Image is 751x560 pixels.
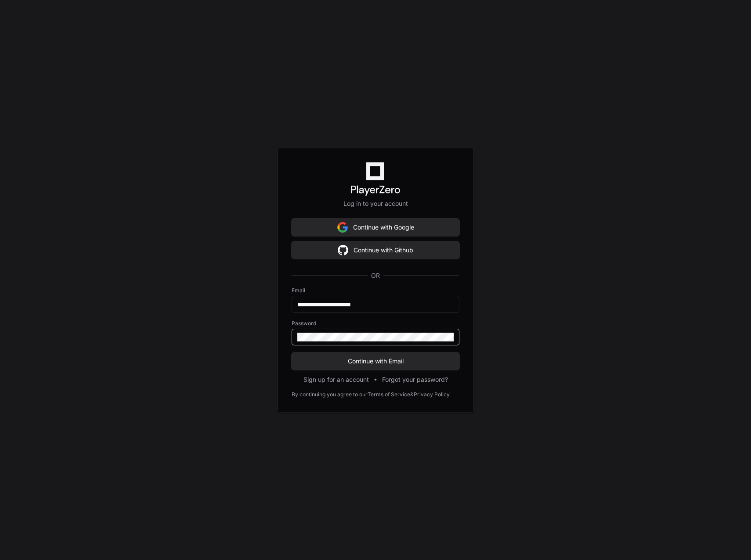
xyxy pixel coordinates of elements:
[292,352,459,370] button: Continue with Email
[382,375,448,384] button: Forgot your password?
[414,391,451,398] a: Privacy Policy.
[410,391,414,398] div: &
[368,271,383,280] span: OR
[442,332,452,342] keeper-lock: Open Keeper Popup
[338,241,348,259] img: Sign in with google
[292,241,459,259] button: Continue with Github
[292,287,459,294] label: Email
[292,391,368,398] div: By continuing you agree to our
[303,375,369,384] button: Sign up for an account
[292,357,459,366] span: Continue with Email
[292,320,459,327] label: Password
[368,391,410,398] a: Terms of Service
[292,199,459,208] p: Log in to your account
[292,219,459,236] button: Continue with Google
[337,219,348,236] img: Sign in with google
